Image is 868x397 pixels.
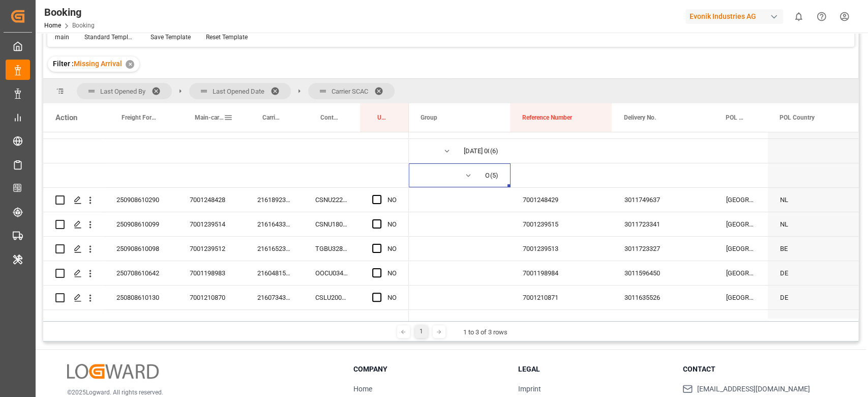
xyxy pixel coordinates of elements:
div: 250808610130 [104,286,177,309]
div: 7001210871 [511,286,612,309]
div: 2160481520 [245,261,303,285]
div: 250908610099 [104,212,177,236]
div: CSNU1803239 [303,212,360,236]
div: 1 to 3 of 3 rows [463,327,507,337]
span: POL Name [726,114,746,121]
div: 7001239513 [511,237,612,261]
div: 2161643320 [245,212,303,236]
div: [GEOGRAPHIC_DATA] [714,212,768,236]
span: Last Opened By [100,88,145,95]
div: 3011596450 [612,261,714,285]
p: © 2025 Logward. All rights reserved. [67,388,328,397]
div: 250908610098 [104,237,177,261]
div: 7001239512 [177,237,245,261]
span: Missing Arrival [74,60,122,68]
div: CSNU2225032 [303,188,360,212]
div: 7001198984 [511,261,612,285]
div: 7001239515 [511,212,612,236]
div: Press SPACE to select this row. [43,163,409,188]
div: Standard Templates [84,33,135,42]
span: (5) [490,164,498,187]
div: Press SPACE to select this row. [43,286,409,310]
div: Press SPACE to select this row. [43,261,409,286]
div: CSLU2002828 [303,286,360,309]
div: [GEOGRAPHIC_DATA] [714,188,768,212]
div: [DATE] 00:00:00 [464,139,489,163]
div: Press SPACE to select this row. [43,188,409,212]
div: Press SPACE to select this row. [43,139,409,163]
div: 7001248428 [177,188,245,212]
a: Home [44,22,61,29]
span: POL Country [780,114,815,121]
div: OOLU [485,164,489,187]
div: 3011723341 [612,212,714,236]
div: Save Template [151,33,191,42]
div: 7001210870 [177,286,245,309]
div: 2161652340 [245,237,303,261]
a: Imprint [518,385,541,393]
div: Action [55,113,77,122]
div: NO [387,213,397,236]
div: 3011749637 [612,188,714,212]
div: Booking [44,5,95,20]
div: 2160734350 [245,286,303,309]
span: Container No. [320,114,339,121]
span: [EMAIL_ADDRESS][DOMAIN_NAME] [697,384,810,394]
span: Update Last Opened By [377,114,387,121]
div: TGBU3283358 [303,237,360,261]
div: YMLU [485,310,489,334]
div: OOCU0342642 [303,261,360,285]
h3: Company [353,364,505,375]
button: Evonik Industries AG [685,7,787,26]
div: 7001198983 [177,261,245,285]
span: (6) [490,139,498,163]
span: Carrier Booking No. [262,114,282,121]
div: 1 [415,325,428,338]
div: Evonik Industries AG [685,9,783,24]
div: Press SPACE to select this row. [43,212,409,237]
button: Help Center [810,5,833,28]
span: Group [421,114,437,121]
div: ✕ [126,60,134,69]
div: 7001239514 [177,212,245,236]
div: [GEOGRAPHIC_DATA] [714,286,768,309]
div: NO [387,188,397,212]
div: 3011723327 [612,237,714,261]
span: (1) [490,310,498,334]
button: show 0 new notifications [787,5,810,28]
div: 7001248429 [511,188,612,212]
span: Freight Forwarder's Reference No. [122,114,156,121]
div: Reset Template [206,33,248,42]
span: Filter : [53,60,74,68]
a: Home [353,385,372,393]
div: NO [387,286,397,309]
span: Last Opened Date [213,88,264,95]
div: main [55,33,69,42]
div: [GEOGRAPHIC_DATA] [714,261,768,285]
div: Press SPACE to select this row. [43,310,409,334]
span: Main-carriage No. [195,114,224,121]
img: Logward Logo [67,364,159,379]
span: Reference Number [522,114,572,121]
div: 250908610290 [104,188,177,212]
h3: Legal [518,364,670,375]
div: NO [387,237,397,261]
div: Press SPACE to select this row. [43,237,409,261]
div: 2161892350 [245,188,303,212]
div: 250708610642 [104,261,177,285]
span: Carrier SCAC [332,88,368,95]
h3: Contact [682,364,834,375]
div: 3011635526 [612,286,714,309]
div: NO [387,262,397,285]
div: [GEOGRAPHIC_DATA] [714,237,768,261]
span: Delivery No. [624,114,656,121]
